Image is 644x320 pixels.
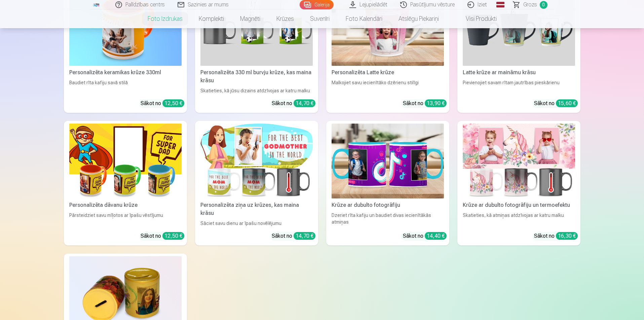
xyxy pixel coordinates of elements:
[195,121,318,245] a: Personalizēta ziņa uz krūzes, kas maina krāsuPersonalizēta ziņa uz krūzes, kas maina krāsuSāciet ...
[534,99,578,107] div: Sākot no
[302,9,338,28] a: Suvenīri
[67,212,184,227] div: Pārsteidziet savu mīļotos ar īpašu vēstījumu
[338,9,390,28] a: Foto kalendāri
[447,9,505,28] a: Visi produkti
[329,79,447,94] div: Malkojiet savu iecienītāko dzērienu stilīgi
[460,201,578,209] div: Krūze ar dubulto fotogrāfiju un termoefektu
[329,68,447,77] div: Personalizēta Latte krūze
[141,99,184,107] div: Sākot no
[390,9,447,28] a: Atslēgu piekariņi
[457,121,580,245] a: Krūze ar dubulto fotogrāfiju un termoefektuKrūze ar dubulto fotogrāfiju un termoefektuSkatieties,...
[460,79,578,94] div: Pievienojiet savam rītam jautrības pieskārienu
[272,99,315,107] div: Sākot no
[329,212,447,227] div: Dzeriet rīta kafiju un baudiet divas iecienītākās atmiņas
[534,232,578,240] div: Sākot no
[69,124,182,198] img: Personalizēta dāvanu krūze
[141,232,184,240] div: Sākot no
[425,232,447,240] div: 14,40 €
[425,99,447,107] div: 13,90 €
[460,212,578,227] div: Skatieties, kā atmiņas atdzīvojas ar katru malku
[93,3,100,7] img: /fa1
[191,9,232,28] a: Komplekti
[162,99,184,107] div: 12,50 €
[294,99,315,107] div: 14,70 €
[198,201,315,217] div: Personalizēta ziņa uz krūzes, kas maina krāsu
[556,99,578,107] div: 15,60 €
[198,87,315,94] div: Skatieties, kā jūsu dizains atdzīvojas ar katru malku
[403,99,447,107] div: Sākot no
[272,232,315,240] div: Sākot no
[198,68,315,85] div: Personalizēta 330 ml burvju krūze, kas maina krāsu
[200,124,313,198] img: Personalizēta ziņa uz krūzes, kas maina krāsu
[332,124,444,198] img: Krūze ar dubulto fotogrāfiju
[198,220,315,227] div: Sāciet savu dienu ar īpašu novēlējumu
[67,201,184,209] div: Personalizēta dāvanu krūze
[67,79,184,94] div: Baudiet rīta kafiju savā stilā
[463,124,575,198] img: Krūze ar dubulto fotogrāfiju un termoefektu
[140,9,191,28] a: Foto izdrukas
[556,232,578,240] div: 16,30 €
[162,232,184,240] div: 12,50 €
[403,232,447,240] div: Sākot no
[326,121,449,245] a: Krūze ar dubulto fotogrāfijuKrūze ar dubulto fotogrāfijuDzeriet rīta kafiju un baudiet divas ieci...
[523,1,537,9] span: Grozs
[329,201,447,209] div: Krūze ar dubulto fotogrāfiju
[232,9,268,28] a: Magnēti
[268,9,302,28] a: Krūzes
[460,68,578,77] div: Latte krūze ar maināmu krāsu
[67,68,184,77] div: Personalizēta keramikas krūze 330ml
[64,121,187,245] a: Personalizēta dāvanu krūzePersonalizēta dāvanu krūzePārsteidziet savu mīļotos ar īpašu vēstījumuS...
[540,1,547,9] span: 0
[294,232,315,240] div: 14,70 €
